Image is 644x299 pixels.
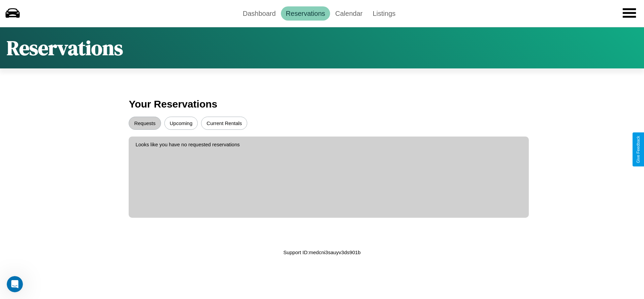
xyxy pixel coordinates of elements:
h3: Your Reservations [129,95,515,113]
a: Calendar [330,6,367,21]
a: Reservations [281,6,330,21]
iframe: Intercom live chat [7,276,23,292]
h1: Reservations [7,34,123,62]
a: Dashboard [238,6,281,21]
button: Requests [129,117,161,130]
div: Give Feedback [636,136,641,163]
p: Looks like you have no requested reservations [135,140,522,149]
p: Support ID: medcni3sauyv3ds901b [283,248,360,257]
a: Listings [367,6,400,21]
button: Upcoming [164,117,198,130]
button: Current Rentals [201,117,247,130]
